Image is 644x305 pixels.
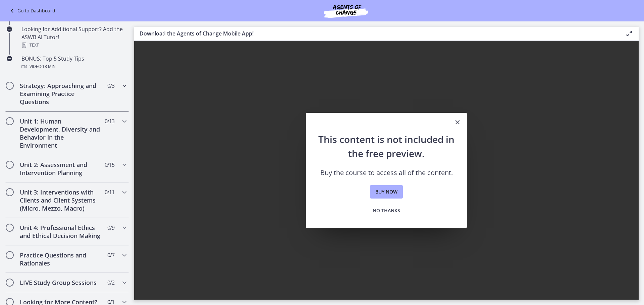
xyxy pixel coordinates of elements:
p: Buy the course to access all of the content. [317,168,456,177]
h2: Unit 3: Interventions with Clients and Client Systems (Micro, Mezzo, Macro) [20,188,102,212]
span: 0 / 3 [107,82,114,90]
span: No thanks [373,207,400,215]
h2: LIVE Study Group Sessions [20,279,102,287]
span: 0 / 2 [107,279,114,287]
div: Looking for Additional Support? Add the ASWB AI Tutor! [21,25,126,49]
h2: Unit 4: Professional Ethics and Ethical Decision Making [20,224,102,240]
a: Go to Dashboard [8,7,55,15]
h3: Download the Agents of Change Mobile App! [140,29,614,37]
img: Agents of Change [306,3,386,19]
div: BONUS: Top 5 Study Tips [21,55,126,71]
div: Text [21,41,126,49]
h2: Unit 1: Human Development, Diversity and Behavior in the Environment [20,117,102,149]
span: Buy now [375,188,397,196]
h2: Unit 2: Assessment and Intervention Planning [20,161,102,177]
button: No thanks [367,204,406,217]
a: Buy now [370,185,403,199]
span: 0 / 7 [107,251,114,259]
span: 0 / 15 [105,161,114,169]
span: 0 / 9 [107,224,114,232]
div: Video [21,63,126,71]
span: 0 / 11 [105,188,114,196]
span: 0 / 13 [105,117,114,125]
h2: Strategy: Approaching and Examining Practice Questions [20,82,102,106]
span: · 18 min [41,63,56,71]
button: Close [448,113,467,132]
h2: This content is not included in the free preview. [317,132,456,160]
h2: Practice Questions and Rationales [20,251,102,267]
